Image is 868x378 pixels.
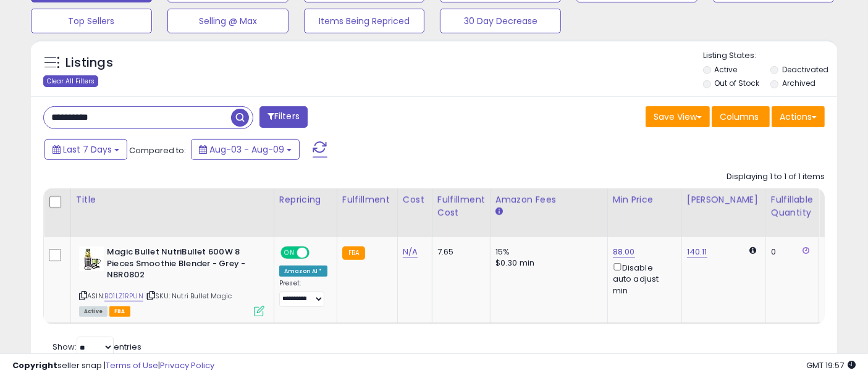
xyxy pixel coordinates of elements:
button: Columns [712,106,770,127]
div: Repricing [279,193,332,206]
span: ON [282,248,297,258]
span: OFF [308,248,327,258]
button: Aug-03 - Aug-09 [191,139,300,160]
button: Last 7 Days [44,139,127,160]
label: Archived [782,78,815,88]
label: Out of Stock [715,78,760,88]
button: Items Being Repriced [304,9,425,33]
div: Fulfillable Quantity [771,193,814,219]
button: 30 Day Decrease [440,9,561,33]
label: Deactivated [782,64,828,75]
span: Columns [720,111,759,123]
p: Listing States: [703,50,837,62]
h5: Listings [65,54,113,72]
div: Preset: [279,279,327,307]
span: 2025-08-17 19:57 GMT [806,359,856,371]
span: Compared to: [129,145,186,156]
div: 0 [771,246,809,258]
button: Top Sellers [31,9,152,33]
label: Active [715,64,738,75]
span: All listings currently available for purchase on Amazon [79,306,107,317]
div: Min Price [613,193,676,206]
span: Aug-03 - Aug-09 [209,143,284,156]
div: Cost [403,193,427,206]
span: Last 7 Days [63,143,112,156]
div: ASIN: [79,246,264,315]
small: FBA [342,246,365,260]
div: Disable auto adjust min [613,261,672,296]
strong: Copyright [12,359,57,371]
button: Save View [646,106,710,127]
a: 88.00 [613,246,635,258]
div: 15% [495,246,598,258]
span: FBA [109,306,130,317]
a: B01LZ1RPUN [104,291,143,301]
small: Amazon Fees. [495,206,503,217]
div: Fulfillment [342,193,392,206]
span: | SKU: Nutri Bullet Magic [145,291,232,301]
div: seller snap | | [12,360,214,372]
span: Show: entries [53,341,141,353]
a: N/A [403,246,418,258]
b: Magic Bullet NutriBullet 600W 8 Pieces Smoothie Blender - Grey - NBR0802 [107,246,257,284]
a: Terms of Use [106,359,158,371]
div: Fulfillment Cost [437,193,485,219]
div: $0.30 min [495,258,598,269]
div: Title [76,193,269,206]
div: 7.65 [437,246,481,258]
a: 140.11 [687,246,707,258]
div: Clear All Filters [43,75,98,87]
div: Amazon Fees [495,193,602,206]
button: Filters [259,106,308,128]
a: Privacy Policy [160,359,214,371]
button: Actions [772,106,825,127]
div: Amazon AI * [279,266,327,277]
div: Displaying 1 to 1 of 1 items [727,171,825,183]
button: Selling @ Max [167,9,289,33]
div: [PERSON_NAME] [687,193,761,206]
img: 41QpjyFJptL._SL40_.jpg [79,246,104,271]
